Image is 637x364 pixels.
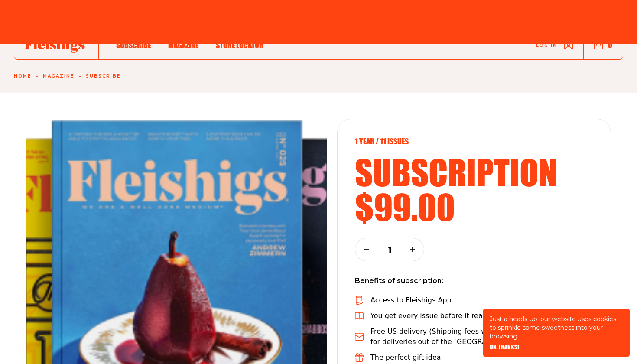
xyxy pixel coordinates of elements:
[14,74,31,79] a: Home
[536,42,557,49] span: Log in
[594,40,612,50] button: 0
[355,275,593,286] p: Benefits of subscription:
[43,74,74,79] a: Magazine
[370,352,441,363] p: The perfect gift idea
[355,189,593,224] h2: $99.00
[355,155,593,189] h2: subscription
[86,74,120,79] a: Subscribe
[490,315,623,341] p: Just a heads-up: our website uses cookies to sprinkle some sweetness into your browsing.
[116,39,151,51] a: Subscribe
[168,39,198,51] a: Magazine
[216,40,263,50] span: Store locator
[384,245,395,254] p: 1
[168,40,198,50] span: Magazine
[370,311,542,321] p: You get every issue before it reaches newsstands
[370,326,593,347] p: Free US delivery (Shipping fees will be calculated in your cart for deliveries out of the [GEOGRA...
[536,41,573,49] a: Log in
[116,40,151,50] span: Subscribe
[490,344,519,350] button: OK, THANKS!
[355,136,593,146] p: 1 year / 11 Issues
[370,295,452,305] p: Access to Fleishigs App
[216,39,263,51] a: Store locator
